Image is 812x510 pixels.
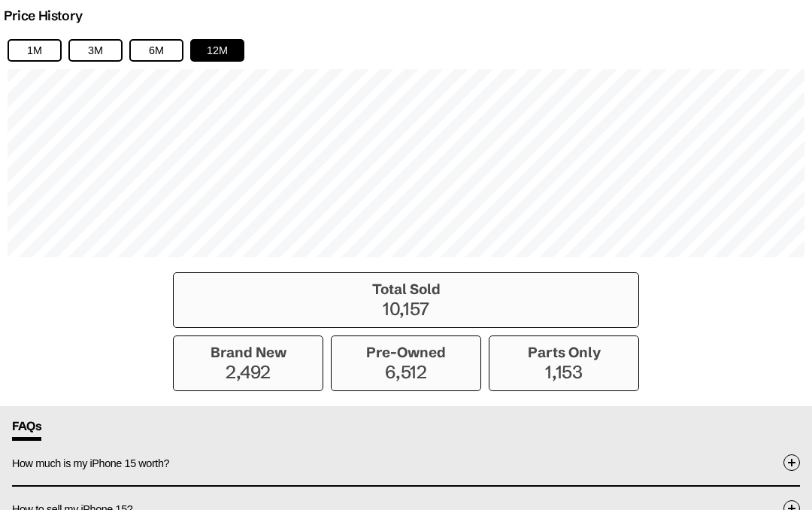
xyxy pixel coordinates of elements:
button: How much is my iPhone 15 worth? [12,441,800,485]
h3: Pre-Owned [339,344,473,361]
button: 3M [68,39,123,62]
h3: Parts Only [497,344,631,361]
span: How much is my iPhone 15 worth? [12,457,169,469]
p: 1,153 [497,361,631,383]
h3: Total Sold [181,281,631,298]
button: 6M [129,39,183,62]
span: FAQs [12,418,41,441]
button: 1M [8,39,62,62]
h2: Price History [4,8,83,24]
button: 12M [190,39,244,62]
h3: Brand New [181,344,315,361]
p: 2,492 [181,361,315,383]
p: 6,512 [339,361,473,383]
p: 10,157 [181,298,631,320]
